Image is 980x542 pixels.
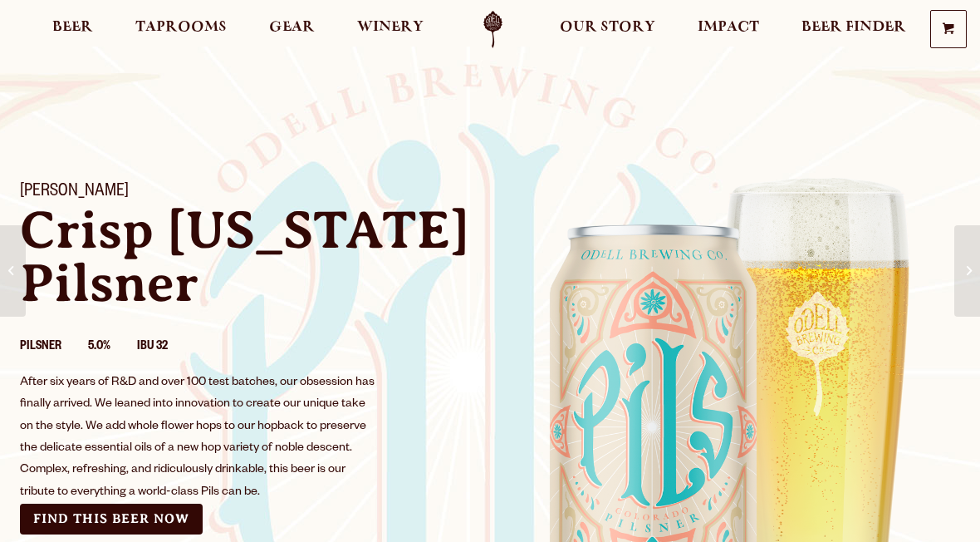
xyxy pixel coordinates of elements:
span: Taprooms [135,21,227,34]
p: Crisp [US_STATE] Pilsner [20,204,470,310]
a: Beer Finder [791,11,917,48]
span: Gear [269,21,315,34]
li: IBU 32 [137,337,194,358]
span: Our Story [560,21,655,34]
a: Taprooms [125,11,238,48]
h1: [PERSON_NAME] [20,182,470,204]
a: Beer [42,11,104,48]
a: Odell Home [462,11,524,48]
a: Impact [687,11,770,48]
a: Our Story [549,11,666,48]
div: After six years of R&D and over 100 test batches, our obsession has finally arrived. We leaned in... [20,372,380,504]
li: Pilsner [20,337,88,358]
span: Beer [52,21,93,34]
a: Find this Beer Now [20,504,203,535]
li: 5.0% [88,337,137,358]
span: Impact [698,21,759,34]
a: Gear [258,11,326,48]
span: Beer Finder [801,21,906,34]
span: Winery [357,21,424,34]
a: Winery [346,11,434,48]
